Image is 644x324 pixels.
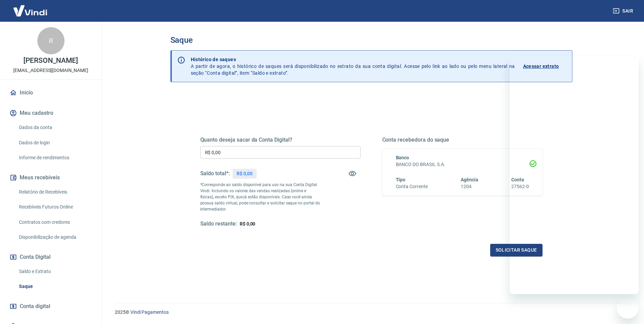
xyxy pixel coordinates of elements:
[170,35,572,45] h3: Saque
[611,5,636,17] button: Sair
[191,56,515,76] p: A partir de agora, o histórico de saques será disponibilizado no extrato da sua conta digital. Ac...
[200,137,361,143] h5: Quanto deseja sacar da Conta Digital?
[8,85,93,100] a: Início
[130,309,169,315] a: Vindi Pagamentos
[240,221,256,227] span: R$ 0,00
[200,170,230,177] h5: Saldo total*:
[20,302,50,311] span: Conta digital
[8,170,93,185] button: Meus recebíveis
[523,56,567,76] a: Acessar extrato
[16,121,93,134] a: Dados da conta
[37,27,65,54] div: R
[237,170,253,177] p: R$ 0,00
[8,299,93,314] a: Conta digital
[510,56,639,294] iframe: Janela de mensagens
[200,182,320,212] p: *Corresponde ao saldo disponível para uso na sua Conta Digital Vindi. Incluindo os valores das ve...
[115,309,628,316] p: 2025 ©
[382,137,542,143] h5: Conta recebedora do saque
[396,161,529,168] h6: BANCO DO BRASIL S.A.
[16,200,93,214] a: Recebíveis Futuros Online
[490,244,542,256] button: Solicitar saque
[23,57,78,64] p: [PERSON_NAME]
[16,230,93,244] a: Disponibilização de agenda
[461,177,478,182] span: Agência
[16,151,93,165] a: Informe de rendimentos
[16,185,93,199] a: Relatório de Recebíveis
[16,215,93,229] a: Contratos com credores
[13,67,88,74] p: [EMAIL_ADDRESS][DOMAIN_NAME]
[396,177,406,182] span: Tipo
[8,0,52,21] img: Vindi
[617,297,639,319] iframe: Botão para abrir a janela de mensagens, conversa em andamento
[461,183,478,190] h6: 1204
[8,250,93,265] button: Conta Digital
[200,220,237,228] h5: Saldo restante:
[8,106,93,121] button: Meu cadastro
[16,136,93,150] a: Dados de login
[16,265,93,278] a: Saldo e Extrato
[396,183,428,190] h6: Conta Corrente
[396,155,409,160] span: Banco
[16,280,93,293] a: Saque
[191,56,515,63] p: Histórico de saques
